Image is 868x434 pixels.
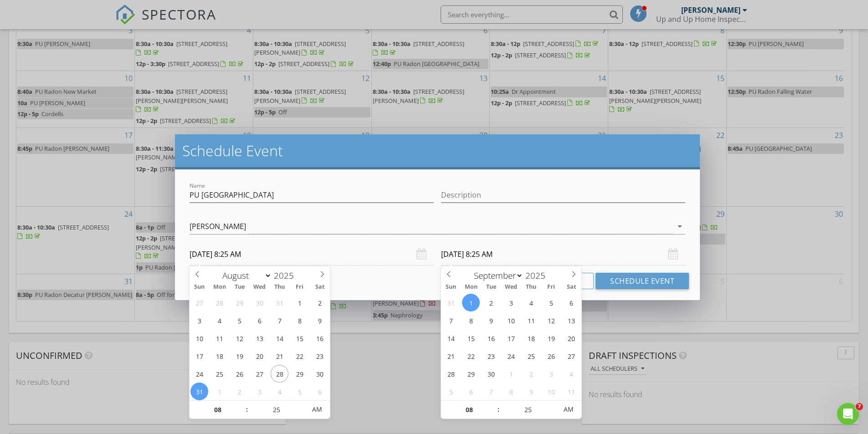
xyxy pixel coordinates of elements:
span: August 31, 2025 [442,294,460,311]
button: Schedule Event [596,273,689,289]
span: September 17, 2025 [502,329,520,347]
span: September 26, 2025 [542,347,560,365]
span: August 23, 2025 [311,347,329,365]
span: Sun [190,284,210,290]
span: October 7, 2025 [482,383,500,400]
span: September 3, 2025 [251,383,268,400]
span: August 27, 2025 [251,365,268,383]
span: September 5, 2025 [542,294,560,311]
input: Select date [441,243,685,266]
span: August 7, 2025 [271,311,288,329]
span: October 4, 2025 [562,365,580,383]
span: September 8, 2025 [462,311,480,329]
span: October 10, 2025 [542,383,560,400]
span: October 1, 2025 [502,365,520,383]
span: : [497,400,500,419]
span: September 2, 2025 [482,294,500,311]
span: August 3, 2025 [190,311,208,329]
span: August 24, 2025 [190,365,208,383]
span: August 14, 2025 [271,329,288,347]
span: September 13, 2025 [562,311,580,329]
span: Click to toggle [556,400,581,419]
span: October 2, 2025 [522,365,540,383]
span: Tue [481,284,501,290]
span: September 12, 2025 [542,311,560,329]
span: Wed [250,284,270,290]
span: Tue [230,284,250,290]
span: August 28, 2025 [271,365,288,383]
span: September 19, 2025 [542,329,560,347]
span: September 30, 2025 [482,365,500,383]
span: July 27, 2025 [190,294,208,311]
span: Mon [461,284,481,290]
span: August 26, 2025 [231,365,248,383]
span: 7 [856,403,863,410]
span: August 4, 2025 [211,311,228,329]
span: October 6, 2025 [462,383,480,400]
span: August 18, 2025 [211,347,228,365]
div: [PERSON_NAME] [190,222,246,230]
span: September 18, 2025 [522,329,540,347]
span: August 13, 2025 [251,329,268,347]
span: August 17, 2025 [190,347,208,365]
span: July 30, 2025 [251,294,268,311]
span: September 23, 2025 [482,347,500,365]
span: October 8, 2025 [502,383,520,400]
span: September 22, 2025 [462,347,480,365]
span: Fri [541,284,561,290]
span: September 1, 2025 [462,294,480,311]
span: September 16, 2025 [482,329,500,347]
span: September 28, 2025 [442,365,460,383]
span: August 29, 2025 [291,365,308,383]
span: August 8, 2025 [291,311,308,329]
iframe: Intercom live chat [837,403,859,425]
span: August 10, 2025 [190,329,208,347]
span: July 29, 2025 [231,294,248,311]
span: August 12, 2025 [231,329,248,347]
span: September 21, 2025 [442,347,460,365]
span: August 16, 2025 [311,329,329,347]
span: September 2, 2025 [231,383,248,400]
span: Thu [521,284,541,290]
span: September 24, 2025 [502,347,520,365]
span: Wed [501,284,521,290]
span: August 22, 2025 [291,347,308,365]
span: Fri [290,284,310,290]
span: October 3, 2025 [542,365,560,383]
span: Sun [441,284,461,290]
input: Year [523,270,553,281]
span: August 20, 2025 [251,347,268,365]
span: Thu [270,284,290,290]
span: October 9, 2025 [522,383,540,400]
span: August 19, 2025 [231,347,248,365]
input: Select date [190,243,434,266]
span: August 5, 2025 [231,311,248,329]
span: September 4, 2025 [522,294,540,311]
span: August 9, 2025 [311,311,329,329]
span: September 6, 2025 [311,383,329,400]
span: August 30, 2025 [311,365,329,383]
span: September 7, 2025 [442,311,460,329]
span: August 25, 2025 [211,365,228,383]
span: September 11, 2025 [522,311,540,329]
span: August 11, 2025 [211,329,228,347]
span: October 5, 2025 [442,383,460,400]
span: September 14, 2025 [442,329,460,347]
input: Year [272,270,302,281]
span: September 27, 2025 [562,347,580,365]
span: September 29, 2025 [462,365,480,383]
span: September 1, 2025 [211,383,228,400]
h2: Schedule Event [182,142,693,160]
span: September 9, 2025 [482,311,500,329]
span: July 28, 2025 [211,294,228,311]
span: August 15, 2025 [291,329,308,347]
span: September 5, 2025 [291,383,308,400]
span: September 3, 2025 [502,294,520,311]
span: August 1, 2025 [291,294,308,311]
span: September 6, 2025 [562,294,580,311]
span: Sat [310,284,330,290]
span: September 15, 2025 [462,329,480,347]
span: August 21, 2025 [271,347,288,365]
span: August 31, 2025 [190,383,208,400]
span: Sat [561,284,581,290]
